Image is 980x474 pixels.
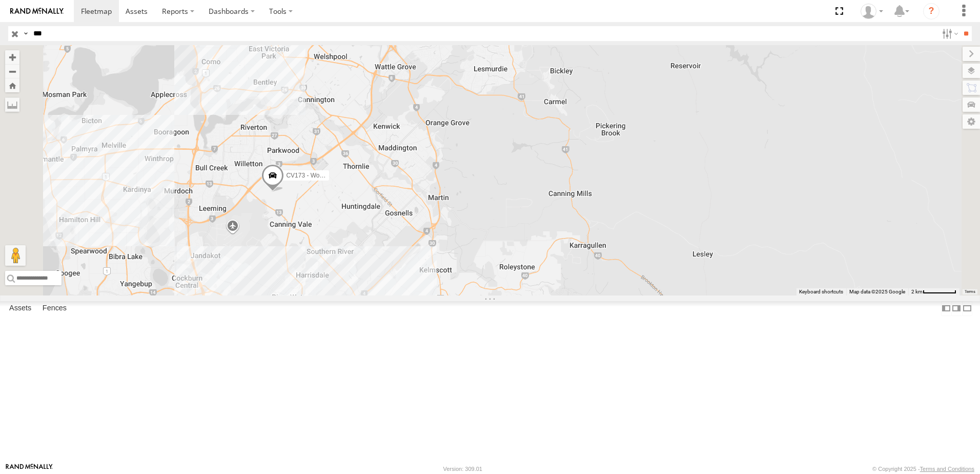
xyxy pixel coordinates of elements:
button: Zoom Home [5,78,19,92]
div: © Copyright 2025 - [872,466,974,472]
span: Map data ©2025 Google [849,289,905,294]
button: Drag Pegman onto the map to open Street View [5,245,26,266]
a: Terms and Conditions [920,466,974,472]
label: Dock Summary Table to the Right [951,301,962,316]
label: Map Settings [963,114,980,129]
label: Search Query [22,26,30,41]
label: Measure [5,97,19,112]
a: Visit our Website [6,464,53,474]
button: Zoom out [5,64,19,78]
button: Map scale: 2 km per 62 pixels [908,288,959,295]
button: Keyboard shortcuts [799,288,843,295]
label: Fences [37,301,72,315]
label: Dock Summary Table to the Left [941,301,951,316]
i: ? [923,3,940,19]
button: Zoom in [5,50,19,64]
div: Karl Walsh [857,4,887,19]
label: Assets [4,301,36,315]
label: Hide Summary Table [962,301,972,316]
span: 2 km [911,289,923,294]
a: Terms (opens in new tab) [965,290,975,294]
div: Version: 309.01 [443,466,482,472]
span: CV173 - Workshop [286,172,338,180]
img: rand-logo.svg [10,8,64,15]
label: Search Filter Options [938,26,960,41]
